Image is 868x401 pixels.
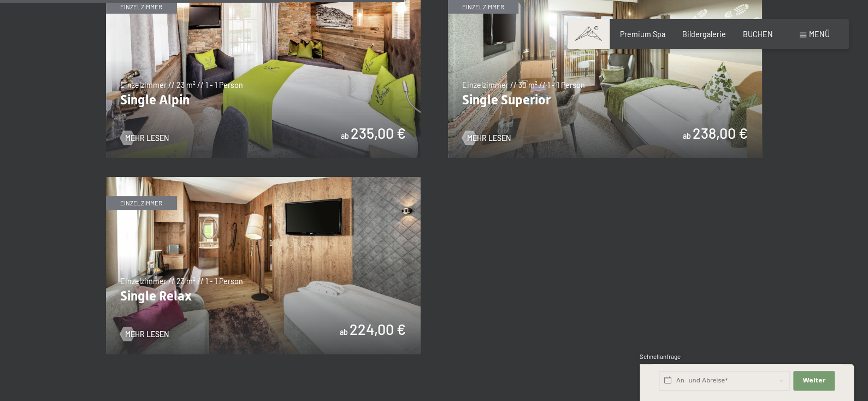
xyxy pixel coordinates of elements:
[120,133,169,144] a: Mehr Lesen
[620,30,665,39] a: Premium Spa
[802,376,825,385] span: Weiter
[467,133,511,144] span: Mehr Lesen
[462,133,511,144] a: Mehr Lesen
[809,30,830,39] span: Menü
[743,30,773,39] a: BUCHEN
[106,177,421,183] a: Single Relax
[793,371,835,391] button: Weiter
[682,30,726,39] a: Bildergalerie
[125,329,169,340] span: Mehr Lesen
[125,133,169,144] span: Mehr Lesen
[106,177,421,354] img: Single Relax
[120,329,169,340] a: Mehr Lesen
[640,353,681,360] span: Schnellanfrage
